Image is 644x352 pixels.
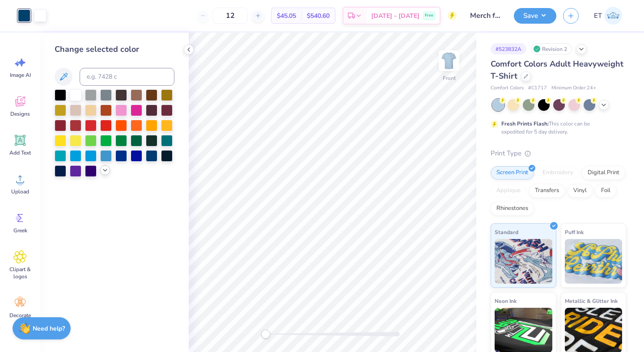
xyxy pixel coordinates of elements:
span: $540.60 [307,11,330,21]
span: Neon Ink [495,296,517,306]
button: Save [514,8,556,24]
div: Digital Print [582,166,625,180]
span: Greek [13,227,27,234]
span: Comfort Colors Adult Heavyweight T-Shirt [491,59,623,81]
div: Print Type [491,148,626,159]
img: Puff Ink [565,239,623,284]
div: Applique [491,184,526,197]
span: Upload [11,188,29,195]
input: e.g. 7428 c [80,68,174,86]
span: Image AI [10,71,31,79]
span: Add Text [9,149,31,156]
div: Front [443,74,456,82]
div: Foil [595,184,616,197]
span: Puff Ink [565,227,584,237]
span: Decorate [9,312,31,319]
div: Vinyl [568,184,593,197]
span: [DATE] - [DATE] [371,11,419,21]
span: $45.05 [277,11,296,21]
span: Free [425,13,433,19]
strong: Need help? [33,324,65,333]
span: Minimum Order: 24 + [551,84,596,92]
img: Front [440,52,458,70]
span: Clipart & logos [5,266,35,280]
div: Transfers [529,184,565,197]
a: ET [590,7,626,25]
img: Elaina Thomas [604,7,622,25]
span: Standard [495,227,518,237]
span: # C1717 [528,84,547,92]
img: Standard [495,239,552,284]
span: Designs [10,110,30,117]
div: Accessibility label [261,330,270,339]
div: Rhinestones [491,202,534,215]
div: # 523832A [491,43,526,54]
span: Metallic & Glitter Ink [565,296,618,306]
span: Comfort Colors [491,84,524,92]
input: Untitled Design [463,7,507,25]
div: Revision 2 [531,43,572,54]
input: – – [213,8,248,24]
span: ET [594,11,602,21]
div: Change selected color [55,43,174,55]
div: Screen Print [491,166,534,180]
div: This color can be expedited for 5 day delivery. [501,120,611,136]
div: Embroidery [537,166,579,180]
strong: Fresh Prints Flash: [501,120,549,127]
